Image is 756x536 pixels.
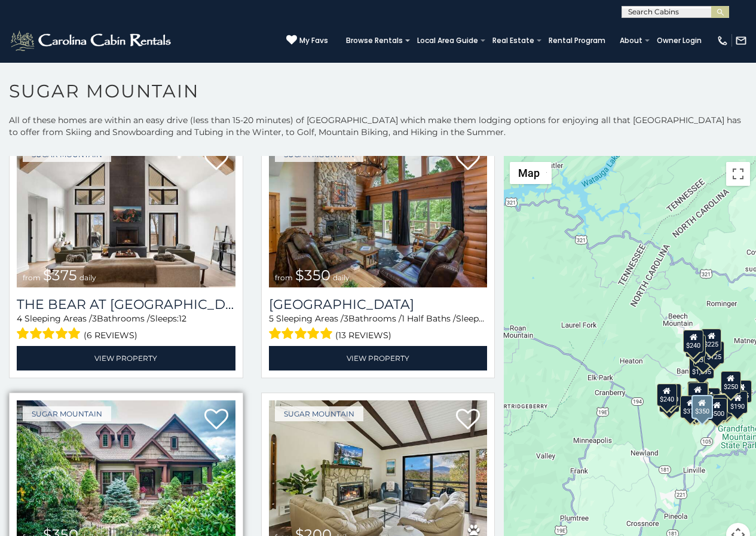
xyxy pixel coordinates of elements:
[402,313,456,324] span: 1 Half Baths /
[701,329,721,351] div: $225
[543,32,611,49] a: Rental Program
[84,327,137,343] span: (6 reviews)
[657,384,677,406] div: $240
[688,382,708,405] div: $300
[17,313,22,324] span: 4
[269,313,274,324] span: 5
[713,394,733,417] div: $195
[717,35,729,47] img: phone-regular-white.png
[335,327,391,343] span: (13 reviews)
[687,381,708,404] div: $190
[689,356,714,379] div: $1,095
[704,341,724,364] div: $125
[485,313,492,324] span: 12
[510,162,552,184] button: Change map style
[486,32,540,49] a: Real Estate
[721,371,741,394] div: $250
[92,313,97,324] span: 3
[275,273,293,282] span: from
[204,408,228,433] a: Add to favorites
[691,395,713,419] div: $350
[456,408,480,433] a: Add to favorites
[333,273,350,282] span: daily
[614,32,648,49] a: About
[286,35,328,47] a: My Favs
[456,148,480,173] a: Add to favorites
[269,313,488,343] div: Sleeping Areas / Bathrooms / Sleeps:
[269,346,488,370] a: View Property
[17,296,235,313] a: The Bear At [GEOGRAPHIC_DATA]
[727,391,748,414] div: $190
[726,162,750,186] button: Toggle fullscreen view
[681,396,701,418] div: $375
[411,32,484,49] a: Local Area Guide
[683,330,703,353] div: $240
[340,32,409,49] a: Browse Rentals
[651,32,708,49] a: Owner Login
[9,29,175,53] img: White-1-2.png
[295,267,330,284] span: $350
[43,267,77,284] span: $375
[204,148,228,173] a: Add to favorites
[700,388,720,411] div: $200
[17,141,235,287] img: The Bear At Sugar Mountain
[275,406,363,421] a: Sugar Mountain
[344,313,348,324] span: 3
[707,398,727,421] div: $500
[518,167,540,179] span: Map
[269,296,488,313] a: [GEOGRAPHIC_DATA]
[17,346,235,370] a: View Property
[17,313,235,343] div: Sleeping Areas / Bathrooms / Sleeps:
[269,141,488,287] img: Grouse Moor Lodge
[23,273,41,282] span: from
[735,35,747,47] img: mail-regular-white.png
[269,296,488,313] h3: Grouse Moor Lodge
[23,406,111,421] a: Sugar Mountain
[179,313,186,324] span: 12
[299,35,328,46] span: My Favs
[17,296,235,313] h3: The Bear At Sugar Mountain
[79,273,96,282] span: daily
[17,141,235,287] a: The Bear At Sugar Mountain from $375 daily
[269,141,488,287] a: Grouse Moor Lodge from $350 daily
[731,380,752,403] div: $155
